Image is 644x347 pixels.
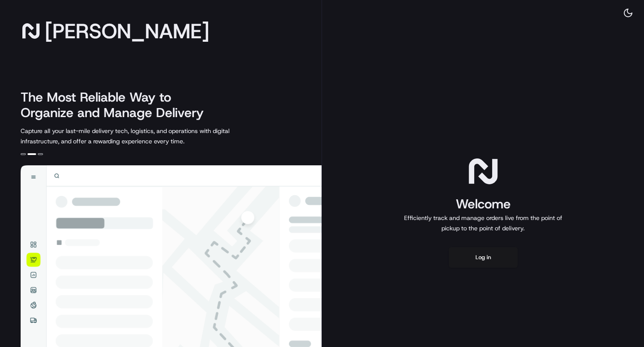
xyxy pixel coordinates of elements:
span: [PERSON_NAME] [45,22,209,40]
button: Log in [449,247,518,268]
h1: Welcome [401,195,566,213]
p: Capture all your last-mile delivery tech, logistics, and operations with digital infrastructure, ... [21,126,268,146]
p: Efficiently track and manage orders live from the point of pickup to the point of delivery. [401,213,566,233]
h2: The Most Reliable Way to Organize and Manage Delivery [21,90,213,121]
